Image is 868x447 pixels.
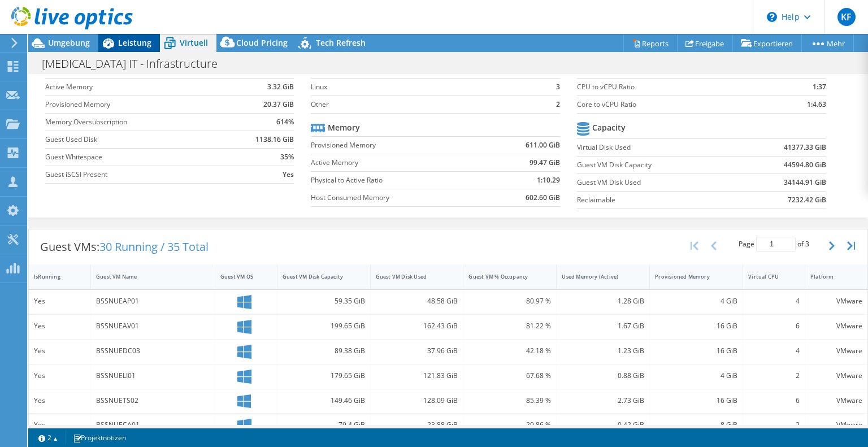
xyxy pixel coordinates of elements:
[562,370,644,382] div: 0.88 GiB
[96,295,210,307] div: BSSNUEAP01
[96,345,210,357] div: BSSNUEDC03
[526,140,560,151] b: 611.00 GiB
[739,237,809,251] span: Page of
[311,157,488,168] label: Active Memory
[655,419,737,431] div: 8 GiB
[376,419,458,431] div: 23.88 GiB
[748,295,800,307] div: 4
[756,237,796,251] input: jump to page
[810,394,862,407] div: VMware
[96,370,210,382] div: BSSNUELI01
[810,320,862,332] div: VMware
[748,345,800,357] div: 4
[767,12,777,22] svg: \n
[45,116,229,128] label: Memory Oversubscription
[810,419,862,431] div: VMware
[655,320,737,332] div: 16 GiB
[311,81,537,93] label: Linux
[562,345,644,357] div: 1.23 GiB
[748,394,800,407] div: 6
[748,320,800,332] div: 6
[283,320,365,332] div: 199.65 GiB
[562,320,644,332] div: 1.67 GiB
[801,34,854,52] a: Mehr
[468,370,551,382] div: 67.68 %
[748,370,800,382] div: 2
[784,142,826,153] b: 41377.33 GiB
[31,431,66,445] a: 2
[577,177,740,188] label: Guest VM Disk Used
[810,345,862,357] div: VMware
[311,99,537,110] label: Other
[468,295,551,307] div: 80.97 %
[577,81,769,93] label: CPU to vCPU Ratio
[655,345,737,357] div: 16 GiB
[468,419,551,431] div: 29.86 %
[34,370,85,382] div: Yes
[562,394,644,407] div: 2.73 GiB
[807,99,826,110] b: 1:4.63
[311,140,488,151] label: Provisioned Memory
[748,273,786,280] div: Virtual CPU
[810,370,862,382] div: VMware
[311,192,488,203] label: Host Consumed Memory
[34,273,72,280] div: IsRunning
[263,99,294,110] b: 20.37 GiB
[562,295,644,307] div: 1.28 GiB
[255,134,294,145] b: 1138.16 GiB
[45,169,229,180] label: Guest iSCSI Present
[655,295,737,307] div: 4 GiB
[29,229,220,264] div: Guest VMs:
[537,175,560,186] b: 1:10.29
[810,295,862,307] div: VMware
[468,345,551,357] div: 42.18 %
[732,34,802,52] a: Exportieren
[376,345,458,357] div: 37.96 GiB
[655,394,737,407] div: 16 GiB
[34,320,85,332] div: Yes
[376,295,458,307] div: 48.58 GiB
[805,239,809,249] span: 3
[99,239,209,254] span: 30 Running / 35 Total
[526,192,560,203] b: 602.60 GiB
[283,273,351,280] div: Guest VM Disk Capacity
[562,419,644,431] div: 0.42 GiB
[96,394,210,407] div: BSSNUETS02
[748,419,800,431] div: 2
[530,157,560,168] b: 99.47 GiB
[556,99,560,110] b: 2
[316,37,366,48] span: Tech Refresh
[468,320,551,332] div: 81.22 %
[118,37,151,48] span: Leistung
[280,151,294,163] b: 35%
[655,273,724,280] div: Provisioned Memory
[45,99,229,110] label: Provisioned Memory
[376,394,458,407] div: 128.09 GiB
[376,320,458,332] div: 162.43 GiB
[837,8,856,26] span: KF
[65,431,134,445] a: Projektnotizen
[577,99,769,110] label: Core to vCPU Ratio
[376,273,445,280] div: Guest VM Disk Used
[810,273,849,280] div: Platform
[276,116,294,128] b: 614%
[592,122,626,133] b: Capacity
[96,320,210,332] div: BSSNUEAV01
[376,370,458,382] div: 121.83 GiB
[468,394,551,407] div: 85.39 %
[283,295,365,307] div: 59.35 GiB
[34,295,85,307] div: Yes
[37,58,235,70] h1: [MEDICAL_DATA] IT - Infrastructure
[180,37,208,48] span: Virtuell
[283,419,365,431] div: 79.4 GiB
[655,370,737,382] div: 4 GiB
[468,273,537,280] div: Guest VM % Occupancy
[784,177,826,188] b: 34144.91 GiB
[34,394,85,407] div: Yes
[283,345,365,357] div: 89.38 GiB
[577,159,740,171] label: Guest VM Disk Capacity
[784,159,826,171] b: 44594.80 GiB
[96,273,196,280] div: Guest VM Name
[96,419,210,431] div: BSSNUECA01
[328,122,360,133] b: Memory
